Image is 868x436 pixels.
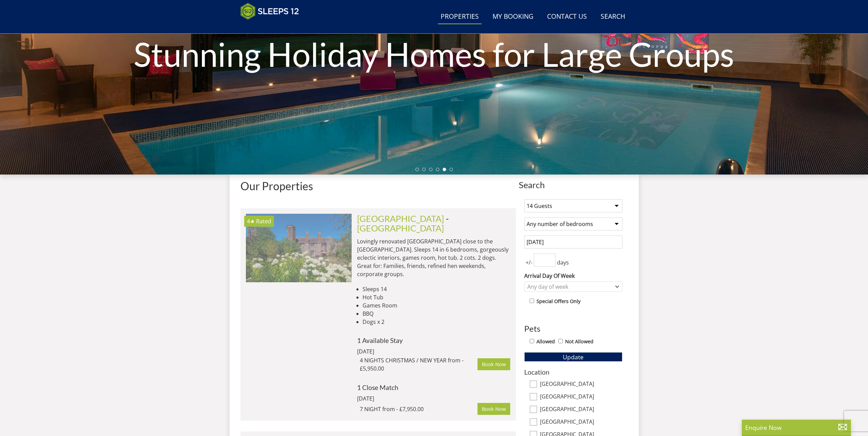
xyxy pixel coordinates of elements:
img: mingleby-manor-holiday-home-somerset-sleeps-13.original.jpg [246,214,352,282]
label: [GEOGRAPHIC_DATA] [540,406,622,414]
div: 4 NIGHTS CHRISTMAS / NEW YEAR from - £5,950.00 [360,356,478,373]
label: Not Allowed [565,338,593,345]
iframe: Customer reviews powered by Trustpilot [237,24,309,30]
div: [DATE] [357,394,449,403]
a: [GEOGRAPHIC_DATA] [357,213,444,224]
li: Hot Tub [363,293,511,301]
a: My Booking [490,9,536,25]
div: 7 NIGHT from - £7,950.00 [360,405,478,413]
span: Rated [256,217,271,225]
button: Update [524,352,622,362]
h1: Stunning Holiday Homes for Large Groups [130,22,738,86]
span: days [556,258,570,267]
span: Mingleby Manor has a 4 star rating under the Quality in Tourism Scheme [247,217,255,225]
li: Dogs x 2 [363,318,511,326]
li: Sleeps 14 [363,285,511,293]
div: [DATE] [357,347,449,356]
input: Arrival Date [524,236,622,249]
span: - [357,213,449,233]
span: +/- [524,258,534,267]
div: Any day of week [526,283,614,290]
a: Properties [438,9,482,25]
label: Arrival Day Of Week [524,272,622,280]
label: [GEOGRAPHIC_DATA] [540,381,622,388]
h4: 1 Close Match [357,384,511,391]
a: [GEOGRAPHIC_DATA] [357,223,444,233]
li: BBQ [363,310,511,318]
h3: Pets [524,324,622,333]
p: Lovingly renovated [GEOGRAPHIC_DATA] close to the [GEOGRAPHIC_DATA]. Sleeps 14 in 6 bedrooms, gor... [357,237,511,278]
label: Special Offers Only [536,298,580,305]
a: Book Now [477,358,510,370]
label: [GEOGRAPHIC_DATA] [540,419,622,426]
li: Games Room [363,301,511,310]
label: Allowed [536,338,555,345]
span: Update [563,353,584,361]
h4: 1 Available Stay [357,337,511,344]
h1: Our Properties [240,180,516,192]
a: Book Now [477,403,510,415]
p: Enquire Now [745,423,848,432]
a: Search [598,9,628,25]
img: Sleeps 12 [240,3,299,20]
a: 4★ Rated [246,214,352,282]
h3: Location [524,369,622,376]
div: Combobox [524,282,622,292]
label: [GEOGRAPHIC_DATA] [540,393,622,401]
span: Search [519,180,628,190]
a: Contact Us [544,9,590,25]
